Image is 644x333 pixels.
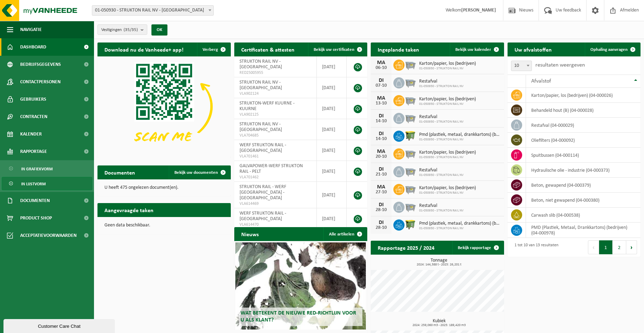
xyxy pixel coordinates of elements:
[419,221,501,226] span: Pmd (plastiek, metaal, drankkartons) (bedrijven)
[526,208,641,223] td: carwash slib (04-000538)
[531,78,551,84] span: Afvalstof
[419,226,501,231] span: 01-050930 - STRUKTON RAIL NV
[374,65,388,70] div: 06-10
[317,161,347,182] td: [DATE]
[419,79,464,84] span: Restafval
[317,56,347,77] td: [DATE]
[419,209,464,213] span: 01-050930 - STRUKTON RAIL NV
[511,240,558,255] div: 1 tot 10 van 13 resultaten
[104,223,224,228] p: Geen data beschikbaar.
[419,168,464,173] span: Restafval
[371,241,441,254] h2: Rapportage 2025 / 2024
[197,42,230,56] button: Verberg
[450,42,503,56] a: Bekijk uw kalender
[3,318,116,333] iframe: chat widget
[374,208,388,212] div: 28-10
[317,98,347,119] td: [DATE]
[405,59,416,70] img: WB-2500-GAL-GY-01
[590,47,628,52] span: Ophaling aanvragen
[374,258,504,266] h3: Tonnage
[526,103,641,118] td: behandeld hout (B) (04-000028)
[374,263,504,266] span: 2024: 144,388 t - 2025: 26,201 t
[169,165,230,179] a: Bekijk uw documenten
[314,47,354,52] span: Bekijk uw certificaten
[239,122,282,132] span: STRUKTON RAIL NV - [GEOGRAPHIC_DATA]
[104,185,224,190] p: U heeft 475 ongelezen document(en).
[526,163,641,178] td: hydraulische olie - industrie (04-000373)
[317,182,347,208] td: [DATE]
[97,203,160,217] h2: Aangevraagde taken
[374,202,388,208] div: DI
[92,6,213,15] span: 01-050930 - STRUKTON RAIL NV - MERELBEKE
[405,218,416,230] img: WB-1100-HPE-GN-50
[374,154,388,159] div: 20-10
[97,24,147,35] button: Vestigingen(35/35)
[239,91,312,96] span: VLA902124
[419,173,464,177] span: 01-050930 - STRUKTON RAIL NV
[239,222,312,227] span: VLA614470
[419,191,476,195] span: 01-050930 - STRUKTON RAIL NV
[20,227,77,244] span: Acceptatievoorwaarden
[405,112,416,124] img: WB-2500-GAL-GY-01
[239,101,294,111] span: STRUKTON-WERF KUURNE - KUURNE
[151,24,167,36] button: OK
[20,143,47,160] span: Rapportage
[239,80,282,91] span: STRUKTON RAIL NV - [GEOGRAPHIC_DATA]
[323,227,367,241] a: Alle artikelen
[526,88,641,103] td: karton/papier, los (bedrijven) (04-000026)
[124,28,138,32] count: (35/35)
[317,77,347,98] td: [DATE]
[374,225,388,230] div: 28-10
[317,208,347,229] td: [DATE]
[241,310,356,323] span: Wat betekent de nieuwe RED-richtlijn voor u als klant?
[239,59,282,70] span: STRUKTON RAIL NV - [GEOGRAPHIC_DATA]
[239,184,286,201] span: STRUKTON RAIL - WERF [GEOGRAPHIC_DATA] - [GEOGRAPHIC_DATA]
[21,162,53,176] span: In grafiekvorm
[511,61,532,71] span: 10
[419,155,476,160] span: 01-050930 - STRUKTON RAIL NV
[20,56,61,73] span: Bedrijfsgegevens
[419,61,476,67] span: Karton/papier, los (bedrijven)
[374,324,504,327] span: 2024: 259,060 m3 - 2025: 189,420 m3
[20,192,50,209] span: Documenten
[374,119,388,124] div: 14-10
[97,56,231,156] img: Download de VHEPlus App
[2,162,92,175] a: In grafiekvorm
[92,5,214,16] span: 01-050930 - STRUKTON RAIL NV - MERELBEKE
[419,132,501,138] span: Pmd (plastiek, metaal, drankkartons) (bedrijven)
[535,62,585,68] label: resultaten weergeven
[234,42,301,56] h2: Certificaten & attesten
[526,148,641,163] td: spuitbussen (04-000114)
[174,170,218,175] span: Bekijk uw documenten
[419,84,464,88] span: 01-050930 - STRUKTON RAIL NV
[374,83,388,88] div: 07-10
[20,73,61,91] span: Contactpersonen
[239,175,312,180] span: VLA701462
[374,131,388,137] div: DI
[374,184,388,190] div: MA
[20,21,42,38] span: Navigatie
[20,209,52,227] span: Product Shop
[101,25,138,35] span: Vestigingen
[405,94,416,106] img: WB-2500-GAL-GY-01
[97,165,142,179] h2: Documenten
[374,137,388,141] div: 14-10
[20,125,42,143] span: Kalender
[308,42,367,56] a: Bekijk uw certificaten
[405,76,416,88] img: WB-2500-GAL-GY-01
[455,47,491,52] span: Bekijk uw kalender
[419,114,464,120] span: Restafval
[599,240,613,254] button: 1
[419,102,476,106] span: 01-050930 - STRUKTON RAIL NV
[317,119,347,140] td: [DATE]
[374,101,388,106] div: 13-10
[419,138,501,142] span: 01-050930 - STRUKTON RAIL NV
[511,61,532,71] span: 10
[239,211,286,222] span: WERF STRUKTON RAIL - [GEOGRAPHIC_DATA]
[405,147,416,159] img: WB-2500-GAL-GY-01
[585,42,640,56] a: Ophaling aanvragen
[374,220,388,225] div: DI
[588,240,599,254] button: Previous
[239,163,303,174] span: GALVAPOWER-WERF STRUKTON RAIL - PELT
